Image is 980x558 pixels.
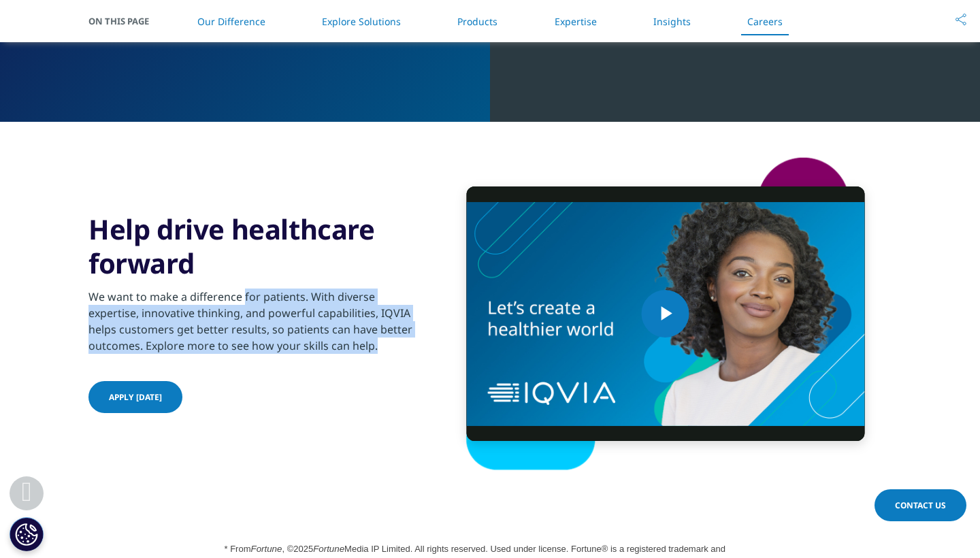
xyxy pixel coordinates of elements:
[88,280,419,354] div: We want to make a difference for patients. With diverse expertise, innovative thinking, and power...
[457,15,497,28] a: Products
[895,499,946,511] span: Contact Us
[197,15,265,28] a: Our Difference
[439,156,892,472] img: shape-2.png
[10,517,44,551] button: Cookie Settings
[88,14,163,28] span: On This Page
[109,391,162,403] span: Apply [DATE]
[642,290,689,338] button: Play Video
[282,544,313,554] span: , ©2025
[555,15,597,28] a: Expertise
[88,212,419,280] h3: Help drive healthcare forward
[225,544,251,554] span: * From
[322,15,401,28] a: Explore Solutions
[466,186,864,441] video-js: Video Player
[251,544,282,554] em: Fortune
[875,489,966,521] a: Contact Us
[313,544,344,554] em: Fortune
[747,15,783,28] a: Careers
[88,381,182,413] a: Apply [DATE]
[653,15,691,28] a: Insights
